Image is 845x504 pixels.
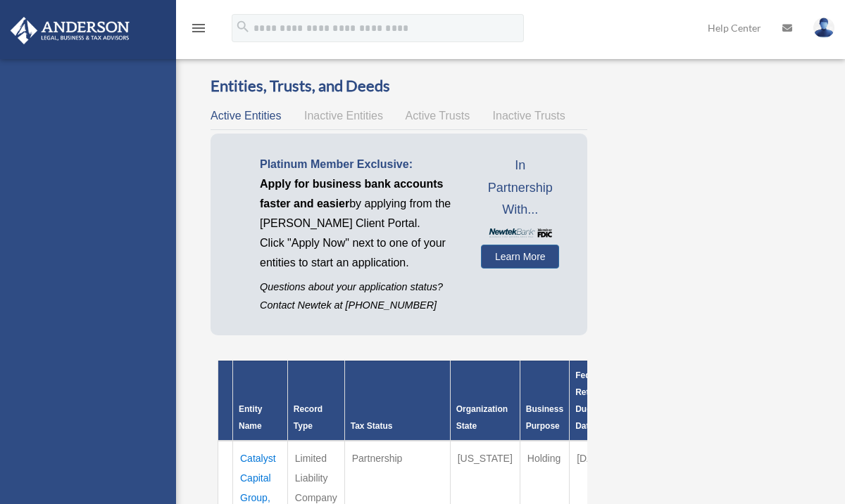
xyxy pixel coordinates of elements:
p: Click "Apply Now" next to one of your entities to start an application. [260,233,460,273]
span: Inactive Entities [304,110,383,122]
th: Organization State [450,361,520,441]
i: menu [190,20,207,37]
h3: Entities, Trusts, and Deeds [211,75,587,97]
i: search [235,19,251,34]
th: Record Type [287,361,344,441]
th: Business Purpose [520,361,569,441]
th: Tax Status [344,361,450,441]
span: Active Entities [211,110,281,122]
a: menu [190,25,207,37]
img: User Pic [813,18,834,38]
p: by applying from the [PERSON_NAME] Client Portal. [260,174,460,233]
img: NewtekBankLogoSM.png [488,228,552,238]
span: Active Trusts [406,110,470,122]
th: Entity Name [233,361,288,441]
span: Apply for business bank accounts faster and easier [260,178,444,209]
img: Anderson Advisors Platinum Portal [6,17,134,44]
span: Inactive Trusts [493,110,565,122]
th: Federal Return Due Date [570,361,615,441]
a: Learn More [481,245,559,269]
p: Questions about your application status? Contact Newtek at [PHONE_NUMBER] [260,278,460,314]
p: Platinum Member Exclusive: [260,155,460,174]
span: In Partnership With... [481,155,559,221]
